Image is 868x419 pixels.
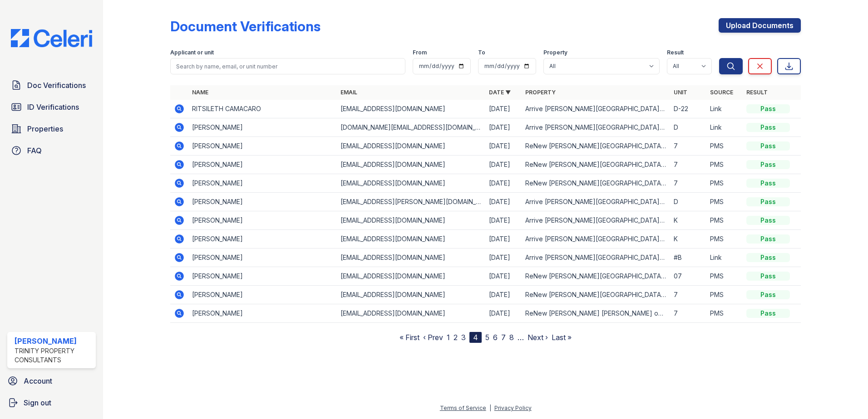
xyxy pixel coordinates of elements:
[746,216,790,225] div: Pass
[670,211,706,230] td: K
[399,333,419,342] a: « First
[170,58,405,74] input: Search by name, email, or unit number
[746,253,790,262] div: Pass
[522,230,670,248] td: Arrive [PERSON_NAME][GEOGRAPHIC_DATA][PERSON_NAME]
[528,333,548,342] a: Next ›
[413,49,427,56] label: From
[7,98,96,116] a: ID Verifications
[746,290,790,299] div: Pass
[746,234,790,244] div: Pass
[188,267,337,286] td: [PERSON_NAME]
[522,156,670,174] td: ReNew [PERSON_NAME][GEOGRAPHIC_DATA][PERSON_NAME] on [PERSON_NAME]
[746,179,790,188] div: Pass
[337,193,485,211] td: [EMAIL_ADDRESS][PERSON_NAME][DOMAIN_NAME]
[509,333,514,342] a: 8
[15,336,92,346] div: [PERSON_NAME]
[4,394,99,412] a: Sign out
[485,304,522,323] td: [DATE]
[170,18,321,34] div: Document Verifications
[706,174,743,193] td: PMS
[27,145,42,156] span: FAQ
[7,76,96,94] a: Doc Verifications
[706,118,743,137] td: Link
[188,230,337,248] td: [PERSON_NAME]
[469,332,482,343] div: 4
[670,174,706,193] td: 7
[4,29,99,47] img: CE_Logo_Blue-a8612792a0a2168367f1c8372b55b34899dd931a85d93a1a3d3e32e68fde9ad4.png
[522,100,670,118] td: Arrive [PERSON_NAME][GEOGRAPHIC_DATA][PERSON_NAME]
[706,248,743,267] td: Link
[522,304,670,323] td: ReNew [PERSON_NAME] [PERSON_NAME] on [GEOGRAPHIC_DATA]
[706,137,743,156] td: PMS
[489,404,491,411] div: |
[337,230,485,248] td: [EMAIL_ADDRESS][DOMAIN_NAME]
[27,80,86,91] span: Doc Verifications
[746,104,790,113] div: Pass
[706,100,743,118] td: Link
[710,89,733,96] a: Source
[746,160,790,169] div: Pass
[423,333,443,342] a: ‹ Prev
[746,141,790,151] div: Pass
[337,211,485,230] td: [EMAIL_ADDRESS][DOMAIN_NAME]
[670,193,706,211] td: D
[746,123,790,132] div: Pass
[188,174,337,193] td: [PERSON_NAME]
[746,197,790,206] div: Pass
[188,156,337,174] td: [PERSON_NAME]
[494,404,532,411] a: Privacy Policy
[522,193,670,211] td: Arrive [PERSON_NAME][GEOGRAPHIC_DATA][PERSON_NAME]
[454,333,458,342] a: 2
[522,267,670,286] td: ReNew [PERSON_NAME][GEOGRAPHIC_DATA][PERSON_NAME] on [PERSON_NAME]
[674,89,687,96] a: Unit
[670,100,706,118] td: D-22
[24,397,51,408] span: Sign out
[485,156,522,174] td: [DATE]
[337,286,485,304] td: [EMAIL_ADDRESS][DOMAIN_NAME]
[188,211,337,230] td: [PERSON_NAME]
[188,118,337,137] td: [PERSON_NAME]
[27,123,63,134] span: Properties
[337,267,485,286] td: [EMAIL_ADDRESS][DOMAIN_NAME]
[340,89,357,96] a: Email
[746,309,790,318] div: Pass
[522,286,670,304] td: ReNew [PERSON_NAME][GEOGRAPHIC_DATA][PERSON_NAME] on [PERSON_NAME]
[522,137,670,156] td: ReNew [PERSON_NAME][GEOGRAPHIC_DATA][PERSON_NAME] on [PERSON_NAME]
[670,156,706,174] td: 7
[337,100,485,118] td: [EMAIL_ADDRESS][DOMAIN_NAME]
[485,193,522,211] td: [DATE]
[170,49,214,56] label: Applicant or unit
[337,248,485,267] td: [EMAIL_ADDRESS][DOMAIN_NAME]
[489,89,511,96] a: Date ▼
[706,211,743,230] td: PMS
[337,156,485,174] td: [EMAIL_ADDRESS][DOMAIN_NAME]
[485,211,522,230] td: [DATE]
[670,118,706,137] td: D
[518,332,524,343] span: …
[188,100,337,118] td: RITSILETH CAMACARO
[447,333,450,342] a: 1
[188,137,337,156] td: [PERSON_NAME]
[706,286,743,304] td: PMS
[485,333,489,342] a: 5
[522,248,670,267] td: Arrive [PERSON_NAME][GEOGRAPHIC_DATA][PERSON_NAME]
[706,304,743,323] td: PMS
[670,304,706,323] td: 7
[27,102,79,112] span: ID Verifications
[485,248,522,267] td: [DATE]
[485,174,522,193] td: [DATE]
[493,333,498,342] a: 6
[478,49,485,56] label: To
[485,286,522,304] td: [DATE]
[670,286,706,304] td: 7
[461,333,466,342] a: 3
[670,230,706,248] td: K
[670,137,706,156] td: 7
[525,89,556,96] a: Property
[485,137,522,156] td: [DATE]
[746,89,768,96] a: Result
[485,100,522,118] td: [DATE]
[188,304,337,323] td: [PERSON_NAME]
[7,120,96,138] a: Properties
